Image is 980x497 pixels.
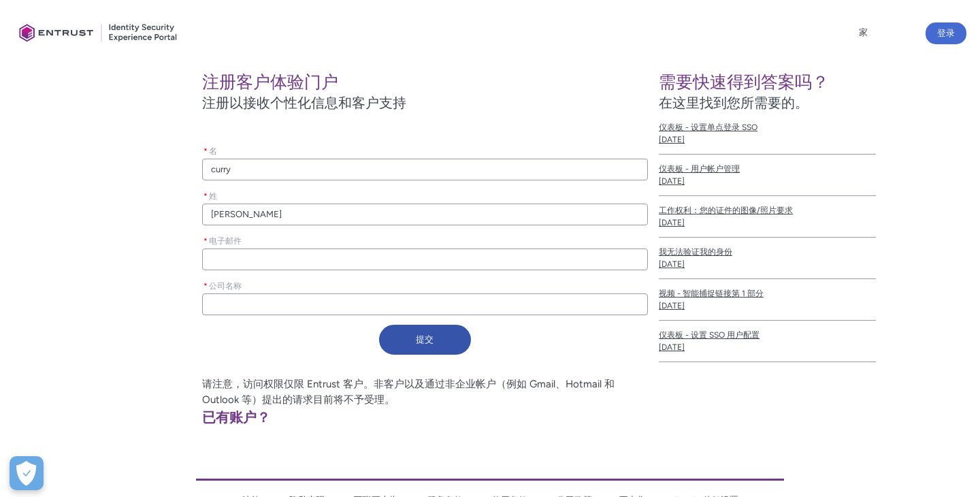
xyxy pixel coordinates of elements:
font: 仪表板 - 用户帐户管理 [659,164,740,174]
font: [DATE] [659,218,685,227]
font: 电子邮件 [209,236,242,246]
iframe: 合格信使 [917,434,980,497]
abbr: 必需的 [203,236,208,246]
font: 注册以接收个性化信息和客户支持 [202,95,406,111]
button: 打开偏好设置 [10,456,44,490]
font: [DATE] [659,135,685,144]
button: 登录 [926,22,966,44]
font: 注册客户体验门户 [202,71,338,92]
font: 请注意，访问权限仅限 Entrust 客户。非客户以及通过非企业帐户（例如 Gmail、Hotmail 和 Outlook 等）提出的请求目前将不予受理。 [202,378,615,406]
div: Cookie偏好设置 [10,456,44,490]
font: 在这里找到您所需要的。 [659,95,808,111]
font: 家 [859,27,868,37]
a: 视频 - 智能捕捉链接第 1 部分[DATE] [659,279,876,321]
font: 仪表板 - 设置 SSO 用户配置 [659,330,759,340]
font: [DATE] [659,342,685,352]
abbr: 必需的 [203,191,208,201]
font: [DATE] [659,259,685,269]
a: 工作权利：您的证件的图像/照片要求[DATE] [659,196,876,238]
font: 仪表板 - 设置单点登录 SSO [659,123,757,132]
button: 提交 [379,325,471,355]
font: [DATE] [659,301,685,310]
font: 姓 [209,191,217,201]
font: 视频 - 智能捕捉链接第 1 部分 [659,289,764,298]
font: 公司名称 [209,281,242,291]
font: 名 [209,146,217,156]
abbr: 必需的 [203,281,208,291]
a: 已有账户？ [11,409,270,426]
font: 需要快速得到答案吗？ [659,71,829,92]
font: 提交 [416,334,434,344]
font: 工作权利：您的证件的图像/照片要求 [659,206,793,215]
a: 我无法验证我的身份[DATE] [659,238,876,279]
a: 仪表板 - 设置单点登录 SSO[DATE] [659,113,876,155]
font: 登录 [937,28,955,38]
font: 我无法验证我的身份 [659,247,732,257]
abbr: 必需的 [203,146,208,156]
font: [DATE] [659,176,685,186]
a: 仪表板 - 用户帐户管理[DATE] [659,155,876,196]
a: 仪表板 - 设置 SSO 用户配置[DATE] [659,321,876,362]
font: 已有账户？ [202,409,270,426]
